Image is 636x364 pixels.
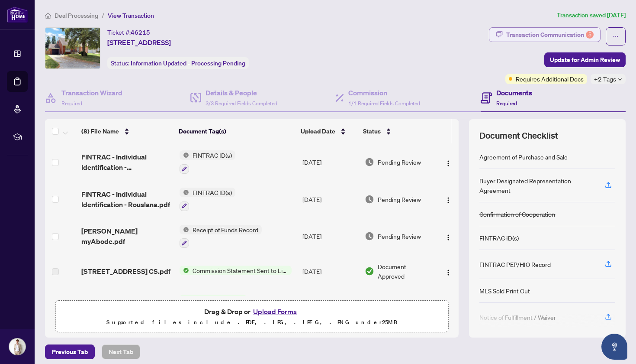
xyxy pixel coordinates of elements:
[544,52,626,67] button: Update for Admin Review
[180,150,235,174] button: Status IconFINTRAC ID(s)
[496,88,532,98] h4: Documents
[365,231,374,241] img: Document Status
[479,209,555,219] div: Confirmation of Cooperation
[506,28,594,42] div: Transaction Communication
[297,119,360,143] th: Upload Date
[61,100,82,107] span: Required
[445,197,452,204] img: Logo
[175,119,297,143] th: Document Tag(s)
[363,127,381,136] span: Status
[45,28,100,68] img: IMG-W12281657_1.jpg
[9,338,26,355] img: Profile Icon
[61,317,443,328] p: Supported files include .PDF, .JPG, .JPEG, .PNG under 25 MB
[550,53,620,67] span: Update for Admin Review
[496,100,517,107] span: Required
[180,295,189,304] img: Status Icon
[81,127,119,136] span: (8) File Name
[180,150,189,160] img: Status Icon
[55,12,98,19] span: Deal Processing
[108,12,154,19] span: View Transaction
[378,157,421,167] span: Pending Review
[107,37,171,48] span: [STREET_ADDRESS]
[301,127,335,136] span: Upload Date
[7,6,28,23] img: logo
[348,100,420,107] span: 1/1 Required Fields Completed
[601,334,627,360] button: Open asap
[489,27,601,42] button: Transaction Communication5
[445,234,452,241] img: Logo
[299,143,361,181] td: [DATE]
[52,345,88,359] span: Previous Tab
[180,188,235,211] button: Status IconFINTRAC ID(s)
[107,27,150,37] div: Ticket #:
[441,192,455,206] button: Logo
[189,295,247,304] span: MLS Sold Print Out
[299,218,361,255] td: [DATE]
[445,269,452,276] img: Logo
[479,176,594,195] div: Buyer Designated Representation Agreement
[586,31,594,39] div: 5
[107,57,249,69] div: Status:
[131,29,150,36] span: 46215
[189,225,262,234] span: Receipt of Funds Record
[81,266,170,276] span: [STREET_ADDRESS] CS.pdf
[61,88,122,98] h4: Transaction Wizard
[479,152,568,162] div: Agreement of Purchase and Sale
[479,286,530,296] div: MLS Sold Print Out
[81,226,173,247] span: [PERSON_NAME] myAbode.pdf
[557,10,626,20] article: Transaction saved [DATE]
[180,266,189,275] img: Status Icon
[180,295,247,318] button: Status IconMLS Sold Print Out
[180,225,189,234] img: Status Icon
[479,130,558,142] span: Document Checklist
[378,195,421,204] span: Pending Review
[479,260,551,269] div: FINTRAC PEP/HIO Record
[45,13,51,19] span: home
[594,74,616,84] span: +2 Tags
[206,88,277,98] h4: Details & People
[204,306,299,317] span: Drag & Drop or
[360,119,435,143] th: Status
[189,150,235,160] span: FINTRAC ID(s)
[445,160,452,167] img: Logo
[56,301,448,333] span: Drag & Drop orUpload FormsSupported files include .PDF, .JPG, .JPEG, .PNG under25MB
[180,266,292,275] button: Status IconCommission Statement Sent to Listing Brokerage
[365,195,374,204] img: Document Status
[299,181,361,218] td: [DATE]
[180,188,189,197] img: Status Icon
[618,77,622,81] span: down
[206,100,277,107] span: 3/3 Required Fields Completed
[299,255,361,288] td: [DATE]
[479,312,556,322] div: Notice of Fulfillment / Waiver
[348,88,420,98] h4: Commission
[78,119,176,143] th: (8) File Name
[45,344,95,359] button: Previous Tab
[441,155,455,169] button: Logo
[378,262,434,281] span: Document Approved
[81,152,173,172] span: FINTRAC - Individual Identification - [PERSON_NAME].pdf
[102,10,104,20] li: /
[131,59,245,67] span: Information Updated - Processing Pending
[516,74,584,84] span: Requires Additional Docs
[102,344,140,359] button: Next Tab
[251,306,299,317] button: Upload Forms
[189,188,235,197] span: FINTRAC ID(s)
[81,189,173,210] span: FINTRAC - Individual Identification - Rouslana.pdf
[189,266,292,275] span: Commission Statement Sent to Listing Brokerage
[613,33,619,39] span: ellipsis
[365,266,374,276] img: Document Status
[441,264,455,278] button: Logo
[378,231,421,241] span: Pending Review
[441,229,455,243] button: Logo
[299,288,361,325] td: [DATE]
[365,157,374,167] img: Document Status
[180,225,262,248] button: Status IconReceipt of Funds Record
[479,233,519,243] div: FINTRAC ID(s)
